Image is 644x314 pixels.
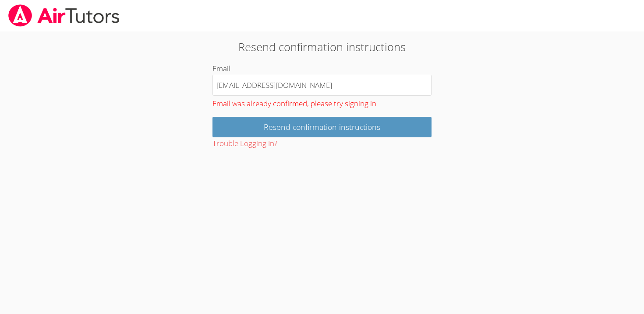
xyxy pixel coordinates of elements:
[212,117,432,137] input: Resend confirmation instructions
[7,4,120,27] img: airtutors_banner-c4298cdbf04f3fff15de1276eac7730deb9818008684d7c2e4769d2f7ddbe033.png
[212,137,277,150] button: Trouble Logging In?
[148,38,496,55] h2: Resend confirmation instructions
[212,96,432,110] div: Email was already confirmed, please try signing in
[212,63,230,73] label: Email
